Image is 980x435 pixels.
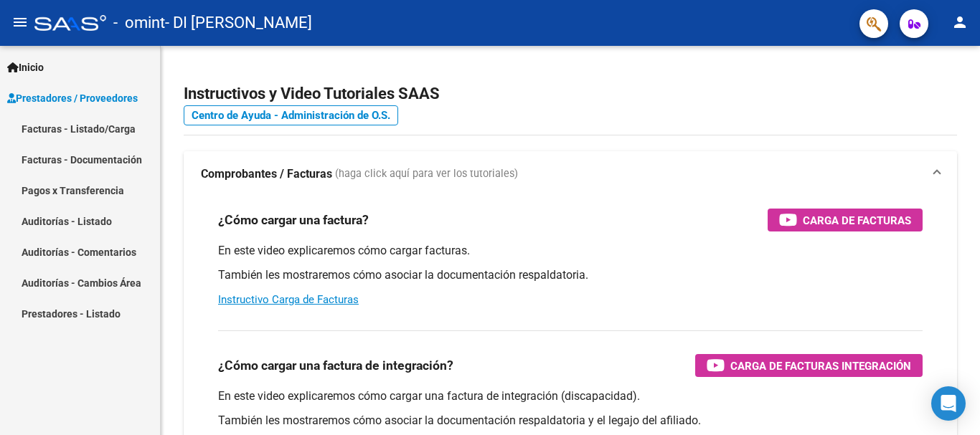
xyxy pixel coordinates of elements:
[165,7,312,39] span: - DI [PERSON_NAME]
[218,388,923,404] p: En este video explicaremos cómo cargar una factura de integración (discapacidad).
[931,386,966,421] div: Open Intercom Messenger
[218,267,923,283] p: También les mostraremos cómo asociar la documentación respaldatoria.
[335,166,518,182] span: (haga click aquí para ver los tutoriales)
[218,413,923,429] p: También les mostraremos cómo asociar la documentación respaldatoria y el legajo del afiliado.
[201,166,332,182] strong: Comprobantes / Facturas
[218,293,359,306] a: Instructivo Carga de Facturas
[218,243,923,259] p: En este video explicaremos cómo cargar facturas.
[768,209,923,231] button: Carga de Facturas
[184,105,398,125] a: Centro de Ayuda - Administración de O.S.
[7,90,138,106] span: Prestadores / Proveedores
[218,210,369,230] h3: ¿Cómo cargar una factura?
[184,151,957,197] mat-expansion-panel-header: Comprobantes / Facturas (haga click aquí para ver los tutoriales)
[695,354,923,377] button: Carga de Facturas Integración
[7,59,44,75] span: Inicio
[184,80,957,107] h2: Instructivos y Video Tutoriales SAAS
[730,357,911,375] span: Carga de Facturas Integración
[803,211,911,229] span: Carga de Facturas
[11,14,29,31] mat-icon: menu
[951,14,969,31] mat-icon: person
[218,355,453,376] h3: ¿Cómo cargar una factura de integración?
[113,7,165,39] span: - omint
